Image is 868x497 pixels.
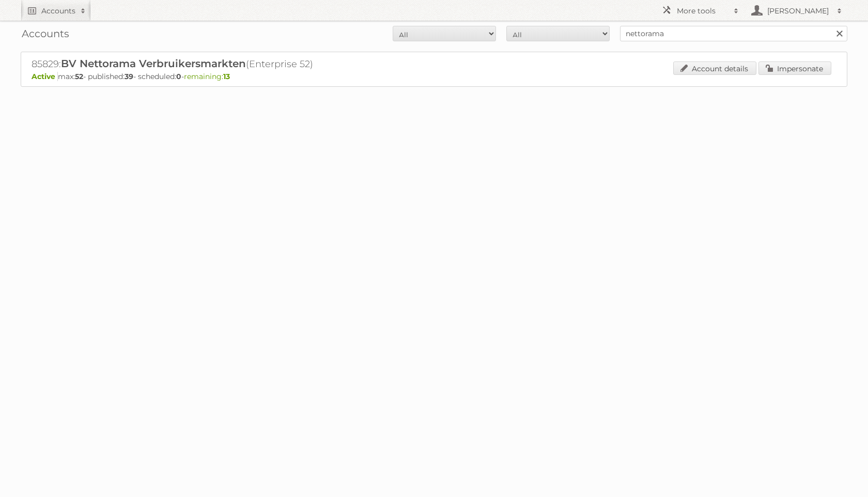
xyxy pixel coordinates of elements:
[75,72,83,81] strong: 52
[32,72,58,81] span: Active
[125,72,133,81] strong: 39
[677,6,729,16] h2: More tools
[758,61,831,75] a: Impersonate
[176,72,181,81] strong: 0
[61,57,246,70] span: BV Nettorama Verbruikersmarkten
[223,72,230,81] strong: 13
[673,61,756,75] a: Account details
[41,6,75,16] h2: Accounts
[32,57,393,71] h2: 85829: (Enterprise 52)
[765,6,832,16] h2: [PERSON_NAME]
[32,72,836,81] p: max: - published: - scheduled: -
[184,72,230,81] span: remaining:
